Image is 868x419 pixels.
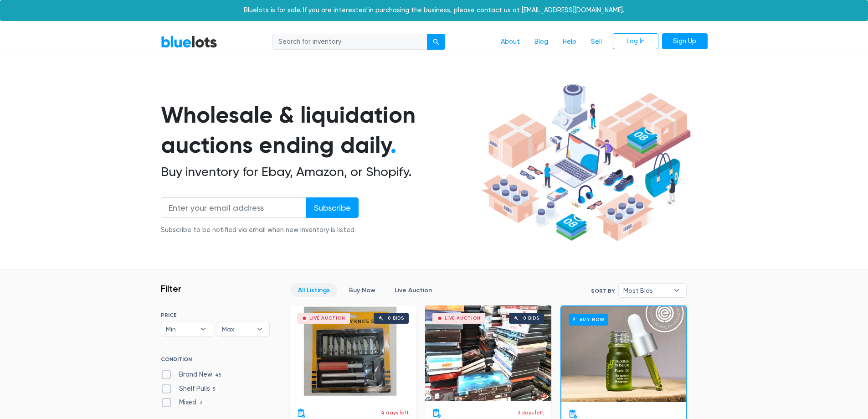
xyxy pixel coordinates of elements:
div: Subscribe to be notified via email when new inventory is listed. [161,225,359,235]
span: . [390,131,396,159]
a: BlueLots [161,35,217,48]
a: Log In [613,33,658,50]
div: Live Auction [445,316,481,321]
span: 3 [196,400,205,407]
label: Sort By [591,287,615,295]
label: Mixed [161,398,205,408]
p: 4 days left [381,409,409,417]
a: Blog [527,33,555,51]
a: All Listings [290,283,338,297]
a: Sign Up [662,33,708,50]
h6: CONDITION [161,356,270,366]
h2: Buy inventory for Ebay, Amazon, or Shopify. [161,164,478,180]
span: Min [166,322,196,336]
label: Brand New [161,370,225,380]
h6: Buy Now [569,314,608,325]
b: ▾ [667,284,686,297]
div: 0 bids [523,316,539,321]
a: Sell [584,33,609,51]
span: 5 [210,386,219,393]
a: Buy Now [341,283,383,297]
div: Live Auction [309,316,345,321]
input: Search for inventory [272,34,427,50]
a: Live Auction [387,283,440,297]
b: ▾ [250,322,269,336]
a: Live Auction 0 bids [425,305,551,401]
h3: Filter [161,283,181,294]
a: Help [555,33,584,51]
input: Enter your email address [161,197,307,218]
a: Buy Now [561,306,686,402]
input: Subscribe [306,197,359,218]
span: 45 [212,372,225,379]
b: ▾ [194,322,213,336]
a: Live Auction 0 bids [290,305,416,401]
span: Most Bids [623,284,669,297]
span: Max [222,322,252,336]
label: Shelf Pulls [161,384,219,394]
a: About [493,33,527,51]
div: 0 bids [388,316,404,321]
h1: Wholesale & liquidation auctions ending daily [161,100,478,160]
img: hero-ee84e7d0318cb26816c560f6b4441b76977f77a177738b4e94f68c95b2b83dbb.png [478,80,694,246]
h6: PRICE [161,312,270,318]
p: 3 days left [517,409,544,417]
